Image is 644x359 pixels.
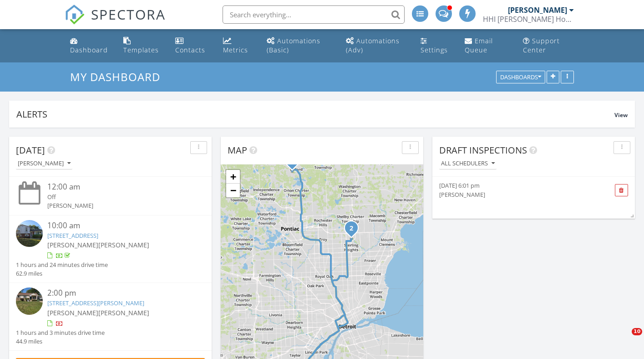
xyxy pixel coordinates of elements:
[228,144,247,156] span: Map
[16,287,205,346] a: 2:00 pm [STREET_ADDRESS][PERSON_NAME] [PERSON_NAME][PERSON_NAME] 1 hours and 3 minutes drive time...
[16,337,105,346] div: 44.9 miles
[613,328,635,350] iframe: Intercom live chat
[342,33,410,59] a: Automations (Advanced)
[350,226,353,232] i: 2
[70,69,168,84] a: My Dashboard
[47,287,189,299] div: 2:00 pm
[47,220,189,231] div: 10:00 am
[496,71,545,84] button: Dashboards
[219,33,256,59] a: Metrics
[508,5,567,15] div: [PERSON_NAME]
[465,36,493,54] div: Email Queue
[461,33,512,59] a: Email Queue
[98,241,149,249] span: [PERSON_NAME]
[91,5,166,24] span: SPECTORA
[175,46,205,54] div: Contacts
[523,36,560,54] div: Support Center
[47,201,189,210] div: [PERSON_NAME]
[123,46,159,54] div: Templates
[16,144,45,156] span: [DATE]
[16,261,108,269] div: 1 hours and 24 minutes drive time
[441,160,495,167] div: All schedulers
[346,36,400,54] div: Automations (Adv)
[351,228,357,233] div: 8125 Ogden Dr, Sterling Heights, MI 48314
[16,269,108,278] div: 62.9 miles
[98,308,149,317] span: [PERSON_NAME]
[632,328,642,335] span: 10
[47,231,98,240] a: [STREET_ADDRESS]
[16,158,72,170] button: [PERSON_NAME]
[519,33,578,59] a: Support Center
[439,158,497,170] button: All schedulers
[223,46,248,54] div: Metrics
[47,241,98,249] span: [PERSON_NAME]
[66,33,113,59] a: Dashboard
[70,46,108,54] div: Dashboard
[47,193,189,201] div: Off
[500,74,541,81] div: Dashboards
[47,308,98,317] span: [PERSON_NAME]
[47,299,144,307] a: [STREET_ADDRESS][PERSON_NAME]
[267,36,320,54] div: Automations (Basic)
[18,160,71,167] div: [PERSON_NAME]
[421,46,448,54] div: Settings
[614,111,628,119] span: View
[226,184,240,197] a: Zoom out
[483,15,574,24] div: HHI Hodge Home Inspections
[16,220,205,278] a: 10:00 am [STREET_ADDRESS] [PERSON_NAME][PERSON_NAME] 1 hours and 24 minutes drive time 62.9 miles
[65,5,85,25] img: The Best Home Inspection Software - Spectora
[16,108,614,120] div: Alerts
[172,33,212,59] a: Contacts
[65,12,166,31] a: SPECTORA
[417,33,454,59] a: Settings
[16,287,43,314] img: 9564333%2Freports%2Ff99aee7d-31e0-41c8-815a-0bdaecb2d844%2Fcover_photos%2Fgx5ERbYn4ZCimloTYesp%2F...
[439,181,597,199] a: [DATE] 6:01 pm [PERSON_NAME]
[120,33,164,59] a: Templates
[226,170,240,184] a: Zoom in
[439,190,597,199] div: [PERSON_NAME]
[439,181,597,190] div: [DATE] 6:01 pm
[16,220,43,247] img: 9564012%2Fcover_photos%2FipS0aHckqni8qDrPwwie%2Fsmall.jpg
[263,33,335,59] a: Automations (Basic)
[16,328,105,337] div: 1 hours and 3 minutes drive time
[292,160,298,166] div: 414 Davis Lake Drive , Oxford Mi 48371
[47,181,189,193] div: 12:00 am
[439,144,527,156] span: Draft Inspections
[223,5,405,24] input: Search everything...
